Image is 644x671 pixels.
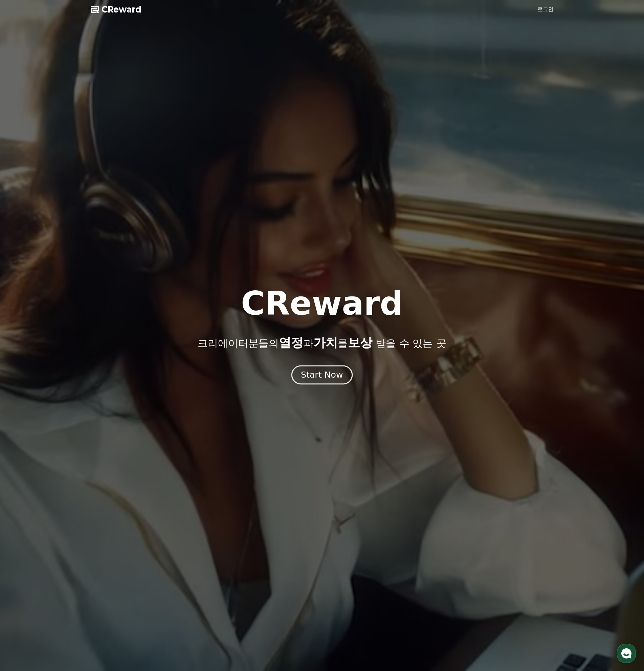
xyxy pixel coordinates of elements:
button: Start Now [291,365,353,384]
span: CReward [102,4,141,15]
span: 설정 [105,225,113,230]
span: 가치 [313,336,338,350]
a: 로그인 [537,5,554,14]
p: 크리에이터분들의 과 를 받을 수 있는 곳 [198,336,446,350]
span: 보상 [348,336,372,350]
span: 열정 [279,336,303,350]
h1: CReward [241,287,403,320]
a: Start Now [293,373,351,379]
span: 홈 [21,225,25,230]
a: 대화 [45,215,87,231]
a: CReward [91,4,141,15]
a: 설정 [87,215,130,231]
span: 대화 [62,225,70,230]
a: 홈 [2,215,45,231]
div: Start Now [301,369,343,381]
